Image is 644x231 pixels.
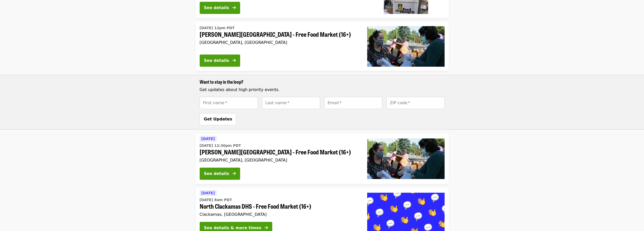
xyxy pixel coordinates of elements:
i: arrow-right icon [232,171,236,176]
i: arrow-right icon [232,58,236,63]
button: See details [200,168,240,180]
div: See details [204,58,229,64]
span: Want to stay in the loop? [200,78,243,85]
div: [GEOGRAPHIC_DATA], [GEOGRAPHIC_DATA] [200,158,359,163]
span: Get Updates [204,117,232,121]
span: [DATE] [201,137,215,141]
time: [DATE] 12pm PDT [200,25,235,31]
input: [object Object] [324,97,382,109]
div: [GEOGRAPHIC_DATA], [GEOGRAPHIC_DATA] [200,40,359,45]
div: Clackamas, [GEOGRAPHIC_DATA] [200,212,359,217]
a: See details for "Merlo Station - Free Food Market (16+)" [196,134,449,184]
time: [DATE] 12:30pm PDT [200,143,241,148]
div: See details [204,171,229,177]
time: [DATE] 8am PDT [200,197,232,203]
i: arrow-right icon [264,225,268,230]
a: See details for "Sitton Elementary - Free Food Market (16+)" [196,22,449,71]
div: See details [204,5,229,11]
div: See details & more times [204,225,261,231]
button: See details [200,55,240,67]
i: arrow-right icon [232,5,236,10]
span: Get updates about high priority events. [200,87,280,92]
input: [object Object] [200,97,258,109]
input: [object Object] [386,97,445,109]
img: Sitton Elementary - Free Food Market (16+) organized by Oregon Food Bank [367,26,445,67]
span: [DATE] [201,191,215,195]
button: Get Updates [200,113,237,125]
span: [PERSON_NAME][GEOGRAPHIC_DATA] - Free Food Market (16+) [200,31,359,38]
span: North Clackamas DHS - Free Food Market (16+) [200,203,359,210]
img: Merlo Station - Free Food Market (16+) organized by Oregon Food Bank [367,138,445,179]
input: [object Object] [262,97,320,109]
button: See details [200,2,240,14]
span: [PERSON_NAME][GEOGRAPHIC_DATA] - Free Food Market (16+) [200,148,359,156]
